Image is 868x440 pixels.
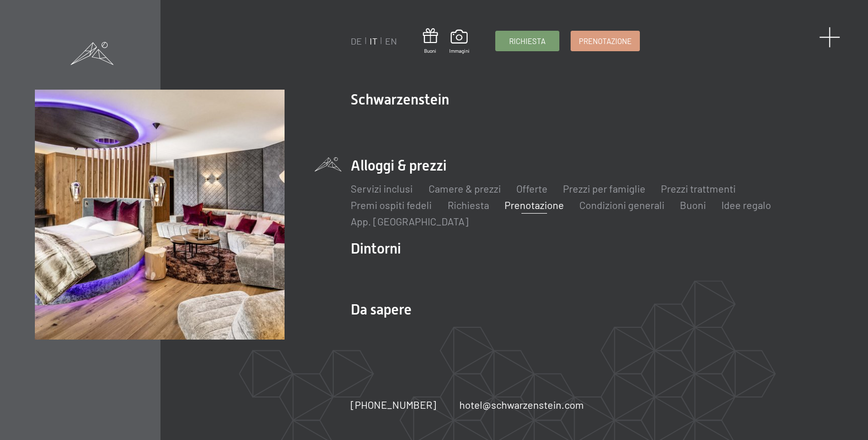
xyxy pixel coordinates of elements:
[386,35,397,47] a: EN
[351,399,437,411] span: [PHONE_NUMBER]
[351,199,432,211] a: Premi ospiti fedeli
[579,36,632,47] span: Prenotazione
[449,30,470,54] a: Immagini
[563,182,645,195] a: Prezzi per famiglie
[721,199,771,211] a: Idee regalo
[351,182,413,195] a: Servizi inclusi
[423,28,438,54] a: Buoni
[423,47,438,54] span: Buoni
[579,199,664,211] a: Condizioni generali
[351,215,469,227] a: App. [GEOGRAPHIC_DATA]
[680,199,706,211] a: Buoni
[370,35,378,47] a: IT
[661,182,736,195] a: Prezzi trattmenti
[459,397,584,412] a: hotel@schwarzenstein.com
[449,47,470,54] span: Immagini
[504,199,564,211] a: Prenotazione
[448,199,489,211] a: Richiesta
[351,35,362,47] a: DE
[496,31,559,51] a: Richiesta
[351,397,437,412] a: [PHONE_NUMBER]
[509,36,546,47] span: Richiesta
[571,31,639,51] a: Prenotazione
[429,182,501,195] a: Camere & prezzi
[516,182,548,195] a: Offerte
